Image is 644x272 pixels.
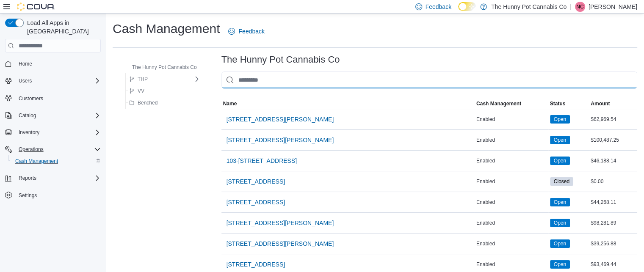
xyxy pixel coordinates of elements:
[15,76,101,86] span: Users
[548,99,589,109] button: Status
[589,2,637,12] p: [PERSON_NAME]
[554,261,566,268] span: Open
[15,93,101,103] span: Customers
[15,127,101,137] span: Inventory
[227,219,334,227] span: [STREET_ADDRESS][PERSON_NAME]
[575,2,585,12] div: Nick Cirinna
[138,76,148,82] span: THP
[589,176,637,187] div: $0.00
[15,158,58,165] span: Cash Management
[550,219,570,227] span: Open
[221,71,637,88] input: This is a search bar. As you type, the results lower in the page will automatically filter.
[2,92,104,104] button: Customers
[5,54,101,223] nav: Complex example
[15,59,36,69] a: Home
[15,173,101,183] span: Reports
[8,155,104,167] button: Cash Management
[591,100,610,107] span: Amount
[475,239,548,249] div: Enabled
[227,157,297,165] span: 103-[STREET_ADDRESS]
[476,100,521,107] span: Cash Management
[138,99,158,106] span: Benched
[554,157,566,165] span: Open
[589,114,637,124] div: $62,969.54
[132,64,197,71] span: The Hunny Pot Cannabis Co
[554,219,566,227] span: Open
[2,189,104,201] button: Settings
[15,93,47,104] a: Customers
[589,239,637,249] div: $39,256.88
[221,55,340,65] h3: The Hunny Pot Cannabis Co
[554,240,566,247] span: Open
[126,86,148,96] button: VV
[15,58,101,69] span: Home
[238,27,264,36] span: Feedback
[475,99,548,109] button: Cash Management
[19,129,39,136] span: Inventory
[19,175,36,181] span: Reports
[223,132,337,148] button: [STREET_ADDRESS][PERSON_NAME]
[570,2,572,12] p: |
[227,239,334,248] span: [STREET_ADDRESS][PERSON_NAME]
[491,2,567,12] p: The Hunny Pot Cannabis Co
[223,152,301,169] button: 103-[STREET_ADDRESS]
[475,197,548,207] div: Enabled
[475,114,548,124] div: Enabled
[19,192,37,199] span: Settings
[227,115,334,124] span: [STREET_ADDRESS][PERSON_NAME]
[19,95,43,102] span: Customers
[475,176,548,187] div: Enabled
[15,190,40,201] a: Settings
[223,111,337,128] button: [STREET_ADDRESS][PERSON_NAME]
[589,197,637,207] div: $44,268.11
[17,3,55,11] img: Cova
[126,74,151,84] button: THP
[15,110,101,121] span: Catalog
[554,178,569,185] span: Closed
[2,58,104,70] button: Home
[223,194,288,211] button: [STREET_ADDRESS]
[550,157,570,165] span: Open
[550,115,570,124] span: Open
[458,2,476,11] input: Dark Mode
[458,11,459,11] span: Dark Mode
[2,110,104,121] button: Catalog
[589,259,637,269] div: $93,469.44
[554,136,566,144] span: Open
[12,156,61,166] a: Cash Management
[19,60,32,67] span: Home
[2,126,104,138] button: Inventory
[15,190,101,201] span: Settings
[550,260,570,269] span: Open
[589,135,637,145] div: $100,487.25
[589,156,637,166] div: $46,188.14
[589,218,637,228] div: $98,281.89
[550,136,570,144] span: Open
[15,144,47,154] button: Operations
[475,156,548,166] div: Enabled
[15,76,35,86] button: Users
[19,146,44,153] span: Operations
[12,156,101,166] span: Cash Management
[2,143,104,155] button: Operations
[223,100,237,107] span: Name
[2,75,104,87] button: Users
[227,136,334,144] span: [STREET_ADDRESS][PERSON_NAME]
[576,2,583,12] span: NC
[223,235,337,252] button: [STREET_ADDRESS][PERSON_NAME]
[24,19,101,36] span: Load All Apps in [GEOGRAPHIC_DATA]
[138,88,144,94] span: VV
[225,23,268,40] a: Feedback
[550,239,570,248] span: Open
[475,218,548,228] div: Enabled
[126,98,161,108] button: Benched
[19,112,36,119] span: Catalog
[550,100,566,107] span: Status
[475,135,548,145] div: Enabled
[227,260,285,269] span: [STREET_ADDRESS]
[2,172,104,184] button: Reports
[550,177,573,186] span: Closed
[15,173,40,183] button: Reports
[589,99,637,109] button: Amount
[223,214,337,231] button: [STREET_ADDRESS][PERSON_NAME]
